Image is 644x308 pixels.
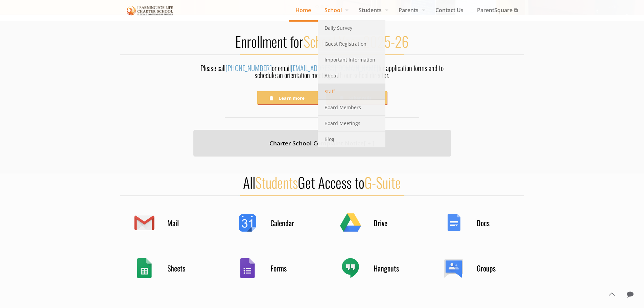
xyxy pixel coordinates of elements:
[225,63,272,73] a: [PHONE_NUMBER]
[193,64,451,82] div: Please call or email for application forms and to schedule an orientation meeting with our school...
[325,119,360,128] span: Board Meetings
[325,135,334,144] span: Blog
[289,5,318,15] span: Home
[325,71,338,80] span: About
[318,68,385,84] a: About
[392,5,429,15] span: Parents
[325,55,375,64] span: Important Information
[318,116,385,132] a: Board Meetings
[291,63,378,73] a: [EMAIL_ADDRESS][DOMAIN_NAME]
[127,5,173,17] img: Home
[167,263,201,273] h4: Sheets
[318,36,385,52] a: Guest Registration
[364,172,401,193] span: G-Suite
[318,20,385,36] a: Daily Survey
[325,40,366,48] span: Guest Registration
[255,172,298,193] span: Students
[167,218,201,228] h4: Mail
[325,103,361,112] span: Board Members
[120,32,524,50] h2: Enrollment for
[325,87,335,96] span: Staff
[429,5,470,15] span: Contact Us
[120,173,524,191] h2: All Get Access to
[374,218,407,228] h4: Drive
[318,100,385,116] a: Board Members
[477,218,510,228] h4: Docs
[270,218,304,228] h4: Calendar
[325,24,352,32] span: Daily Survey
[352,5,392,15] span: Students
[318,5,352,15] span: School
[304,31,409,52] span: School Year 2025-26
[604,287,619,301] a: Back to top icon
[374,263,407,273] h4: Hangouts
[477,263,510,273] h4: Groups
[470,5,524,15] span: ParentSquare ⧉
[257,91,318,104] a: Learn more
[202,138,443,148] h4: Charter School Complaint Notice
[270,263,304,273] h4: Forms
[318,132,385,147] a: Blog
[318,52,385,68] a: Important Information
[318,84,385,100] a: Staff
